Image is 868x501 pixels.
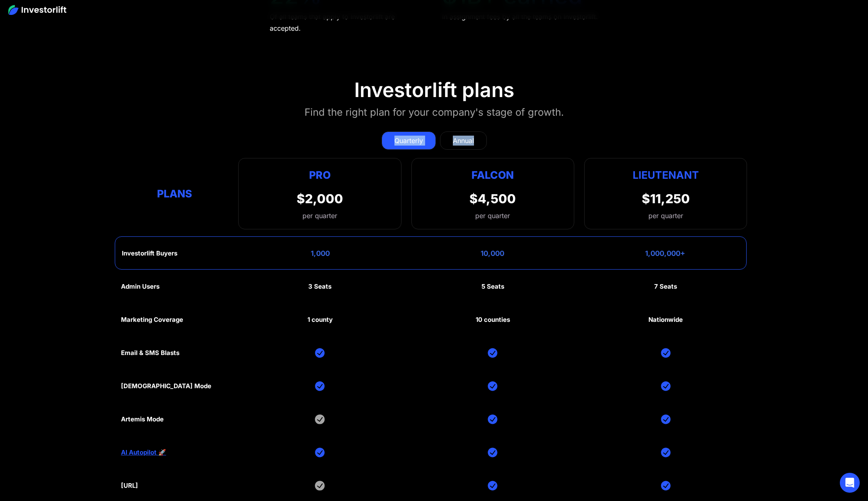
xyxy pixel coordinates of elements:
[311,249,330,258] div: 1,000
[297,211,343,221] div: per quarter
[121,482,138,489] div: [URL]
[270,11,427,34] div: Of all teams that apply to Investorlift are accepted.
[121,186,229,202] div: Plans
[394,136,423,146] div: Quarterly
[453,136,474,146] div: Annual
[648,211,683,221] div: per quarter
[642,191,690,206] div: $11,250
[633,169,699,181] strong: Lieutenant
[121,316,183,323] div: Marketing Coverage
[648,316,683,323] div: Nationwide
[645,249,685,258] div: 1,000,000+
[305,105,564,120] div: Find the right plan for your company's stage of growth.
[297,191,343,206] div: $2,000
[475,211,510,221] div: per quarter
[654,283,677,290] div: 7 Seats
[840,473,860,493] div: Open Intercom Messenger
[121,349,179,357] div: Email & SMS Blasts
[297,167,343,183] div: Pro
[354,78,514,102] div: Investorlift plans
[122,250,177,257] div: Investorlift Buyers
[121,416,164,423] div: Artemis Mode
[307,316,333,323] div: 1 county
[121,283,160,290] div: Admin Users
[121,449,166,456] a: AI Autopilot 🚀
[308,283,331,290] div: 3 Seats
[476,316,510,323] div: 10 counties
[469,191,516,206] div: $4,500
[121,382,211,390] div: [DEMOGRAPHIC_DATA] Mode
[481,283,504,290] div: 5 Seats
[471,167,514,183] div: Falcon
[481,249,504,258] div: 10,000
